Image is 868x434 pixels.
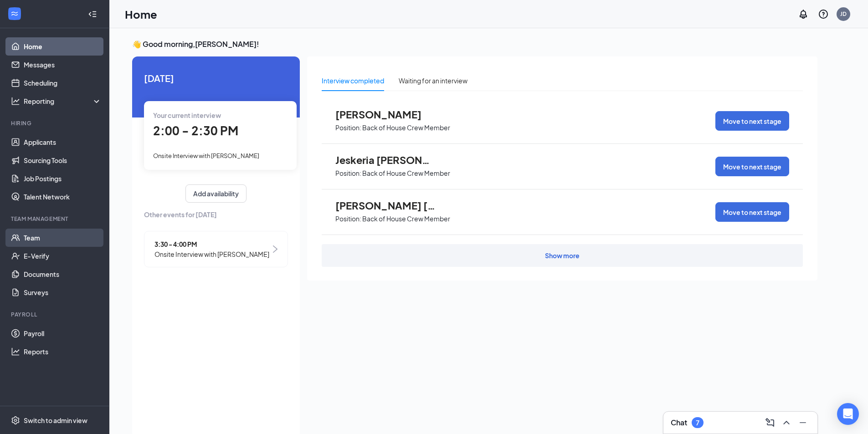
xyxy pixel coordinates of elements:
svg: Settings [11,416,20,425]
span: [PERSON_NAME] [335,108,436,120]
button: Move to next stage [715,111,789,131]
a: Job Postings [24,169,102,188]
a: E-Verify [24,247,102,265]
div: Hiring [11,119,100,127]
div: JD [840,10,847,18]
button: Move to next stage [715,157,789,176]
span: [PERSON_NAME] [PERSON_NAME] [335,199,436,211]
button: ChevronUp [779,415,794,430]
div: Waiting for an interview [399,76,467,86]
div: Open Intercom Messenger [837,403,859,425]
a: Home [24,37,102,56]
svg: Analysis [11,97,20,106]
svg: ComposeMessage [765,417,776,428]
a: Talent Network [24,188,102,206]
span: 2:00 - 2:30 PM [153,123,238,138]
svg: QuestionInfo [818,9,829,20]
span: Jeskeria [PERSON_NAME] [335,154,436,166]
div: Switch to admin view [24,416,87,425]
svg: WorkstreamLogo [10,9,19,18]
a: Documents [24,265,102,283]
span: Your current interview [153,111,221,119]
p: Back of House Crew Member [362,123,450,132]
div: Reporting [24,97,102,106]
p: Position: [335,169,361,178]
p: Back of House Crew Member [362,214,450,223]
svg: Notifications [798,9,809,20]
div: Interview completed [322,76,384,86]
a: Team [24,229,102,247]
button: Add availability [185,184,247,203]
div: 7 [696,419,699,427]
p: Back of House Crew Member [362,169,450,178]
button: ComposeMessage [763,415,777,430]
h3: Chat [671,418,687,428]
svg: Collapse [88,10,97,19]
a: Messages [24,56,102,74]
a: Reports [24,342,102,361]
a: Applicants [24,133,102,151]
span: Onsite Interview with [PERSON_NAME] [153,152,259,159]
h3: 👋 Good morning, [PERSON_NAME] ! [132,39,817,49]
div: Show more [545,251,580,260]
a: Sourcing Tools [24,151,102,169]
p: Position: [335,214,361,223]
p: Position: [335,123,361,132]
svg: ChevronUp [781,417,792,428]
span: Other events for [DATE] [144,209,288,220]
h1: Home [125,6,157,22]
a: Surveys [24,283,102,301]
div: Team Management [11,215,100,223]
span: [DATE] [144,71,288,85]
span: 3:30 - 4:00 PM [154,239,269,249]
button: Minimize [796,415,810,430]
a: Scheduling [24,74,102,92]
span: Onsite Interview with [PERSON_NAME] [154,249,269,259]
a: Payroll [24,324,102,342]
button: Move to next stage [715,202,789,222]
svg: Minimize [797,417,808,428]
div: Payroll [11,311,100,318]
